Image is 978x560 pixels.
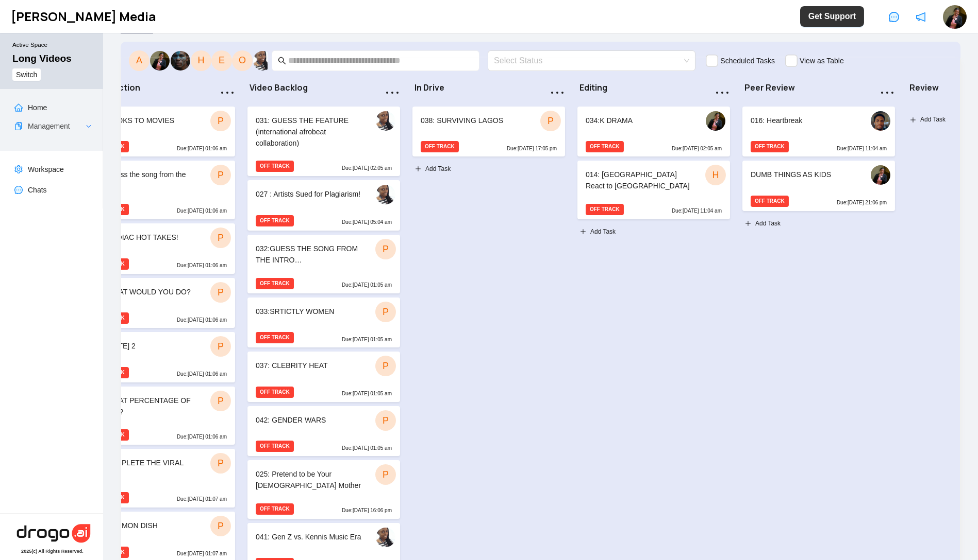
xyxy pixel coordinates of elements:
[714,84,731,101] span: ellipsis
[256,278,294,289] span: OFF TRACK
[800,6,864,27] button: Get Support
[577,161,730,219] div: 014: [GEOGRAPHIC_DATA] React to [GEOGRAPHIC_DATA]HOFF TRACKDue:[DATE] 11:04 am
[82,449,235,507] div: 063:COMPLETE THE VIRAL MEMEPOFF TRACKDue:[DATE] 01:07 am
[247,406,400,457] div: 042: GENDER WARSPOFF TRACKDue:[DATE] 01:05 am
[198,53,205,67] span: H
[177,207,227,215] p: Due: [DATE] 01:06 am
[342,218,392,226] p: Due: [DATE] 05:04 am
[150,51,170,71] img: d2vo5abdy0zpcdwd8eih.jpg
[91,340,200,355] div: 058: [DATE] 2
[384,84,401,101] span: ellipsis
[421,115,529,129] div: 038: SURVIVING LAGOS
[871,111,890,131] img: ycx7wjys1a8ukc6pvmz3.jpg
[412,107,565,157] div: 038: SURVIVING LAGOSPOFF TRACKDue:[DATE] 17:05 pm
[256,441,294,452] span: OFF TRACK
[421,141,459,152] span: OFF TRACK
[14,122,23,130] span: snippets
[219,53,225,67] span: E
[82,223,235,274] div: 051: ZODIAC HOT TAKES!POFF TRACKDue:[DATE] 01:06 am
[672,145,722,153] p: Due: [DATE] 02:05 am
[247,460,400,519] div: 025: Pretend to be Your [DEMOGRAPHIC_DATA] MotherPOFF TRACKDue:[DATE] 16:06 pm
[256,468,364,491] div: 025: Pretend to be Your [DEMOGRAPHIC_DATA] Mother
[82,278,235,328] div: 052: WHAT WOULD YOU DO?POFF TRACKDue:[DATE] 01:06 am
[16,69,37,80] span: Switch
[415,83,543,93] h6: In Drive
[751,115,859,129] div: 016: Heartbreak
[82,161,235,219] div: 044: Guess the song from the Food.POFF TRACKDue:[DATE] 01:06 am
[549,84,566,101] span: ellipsis
[580,229,586,235] span: plus
[218,285,224,300] span: P
[742,107,895,157] div: 016: HeartbreakOFF TRACKDue:[DATE] 11:04 am
[247,180,400,231] div: 027 : Artists Sued for Plagiarism!OFF TRACKDue:[DATE] 05:04 am
[218,394,224,408] span: P
[239,53,246,67] span: O
[12,53,72,64] div: Long Videos
[15,522,92,545] img: hera-logo
[751,169,859,183] div: DUMB THINGS AS KIDS
[91,286,200,301] div: 052: WHAT WOULD YOU DO?
[871,165,890,185] img: d2vo5abdy0zpcdwd8eih.jpg
[800,57,844,65] span: View as Table
[342,281,392,289] p: Due: [DATE] 01:05 am
[256,387,294,398] span: OFF TRACK
[548,114,554,128] span: P
[91,115,200,129] div: 043: BOOKS TO MOVIES
[712,168,719,182] span: H
[383,413,389,428] span: P
[256,503,294,515] span: OFF TRACK
[177,495,227,503] p: Due: [DATE] 01:07 am
[342,164,392,172] p: Due: [DATE] 02:05 am
[415,166,421,172] span: plus
[250,83,378,93] h6: Video Backlog
[85,83,213,93] h6: In Production
[256,306,364,320] div: 033:SRTICTLY WOMEN
[751,196,789,207] span: OFF TRACK
[136,53,142,67] span: A
[21,549,84,554] div: 2025 (c) All Rights Reserved.
[943,5,967,29] img: d2vo5abdy0zpcdwd8eih.jpg
[907,112,948,128] button: Add Task
[706,111,725,131] img: d2vo5abdy0zpcdwd8eih.jpg
[383,305,389,319] span: P
[256,215,294,226] span: OFF TRACK
[586,115,694,129] div: 034:K DRAMA
[920,115,946,125] span: Add Task
[177,433,227,441] p: Due: [DATE] 01:06 am
[91,395,200,417] div: 059: WHAT PERCENTAGE OF WOMEN?
[342,336,392,344] p: Due: [DATE] 01:05 am
[82,332,235,382] div: 058: [DATE] 2POFF TRACKDue:[DATE] 01:06 am
[218,168,224,182] span: P
[177,316,227,324] p: Due: [DATE] 01:06 am
[745,220,751,226] span: plus
[12,41,95,53] small: Active Space
[342,444,392,452] p: Due: [DATE] 01:05 am
[218,114,224,128] span: P
[837,199,887,207] p: Due: [DATE] 21:06 pm
[247,235,400,293] div: 032:GUESS THE SONG FROM THE INTRO…POFF TRACKDue:[DATE] 01:05 am
[256,243,364,266] div: 032:GUESS THE SONG FROM THE INTRO…
[256,115,364,149] div: 031: GUESS THE FEATURE (international afrobeat collaboration)
[91,457,200,480] div: 063:COMPLETE THE VIRAL MEME
[412,161,453,177] button: Add Task
[28,186,47,194] a: Chats
[383,242,389,256] span: P
[28,122,70,130] a: Management
[751,141,789,152] span: OFF TRACK
[171,51,190,71] img: vombnf9ems0ydhwpzono.jpg
[755,219,781,229] span: Add Task
[720,57,775,65] span: Scheduled Tasks
[218,519,224,533] span: P
[916,12,926,22] span: notification
[383,467,389,482] span: P
[590,227,616,237] span: Add Task
[177,261,227,270] p: Due: [DATE] 01:06 am
[247,352,400,402] div: 037: CLEBRITY HEATPOFF TRACKDue:[DATE] 01:05 am
[278,57,286,65] span: search
[91,169,200,191] div: 044: Guess the song from the Food.
[744,83,873,93] h6: Peer Review
[586,204,624,215] span: OFF TRACK
[742,215,783,232] button: Add Task
[91,232,200,246] div: 051: ZODIAC HOT TAKES!
[256,332,294,343] span: OFF TRACK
